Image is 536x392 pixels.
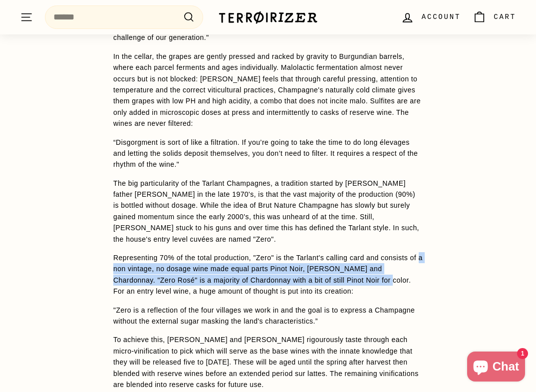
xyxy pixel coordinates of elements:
[113,252,423,297] p: Representing 70% of the total production, "Zero" is the Tarlant's calling card and consists of a ...
[113,305,423,327] p: "Zero is a reflection of the four villages we work in and the goal is to express a Champagne with...
[422,11,461,22] span: Account
[113,137,423,170] p: “Disgorgment is sort of like a filtration. If you’re going to take the time to do long élevages a...
[494,11,516,22] span: Cart
[113,51,423,129] p: In the cellar, the grapes are gently pressed and racked by gravity to Burgundian barrels, where e...
[113,334,423,390] p: To achieve this, [PERSON_NAME] and [PERSON_NAME] rigourously taste through each micro-vinificatio...
[395,2,467,32] a: Account
[464,352,528,384] inbox-online-store-chat: Shopify online store chat
[113,178,423,245] p: The big particularity of the Tarlant Champagnes, a tradition started by [PERSON_NAME] father [PER...
[467,2,522,32] a: Cart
